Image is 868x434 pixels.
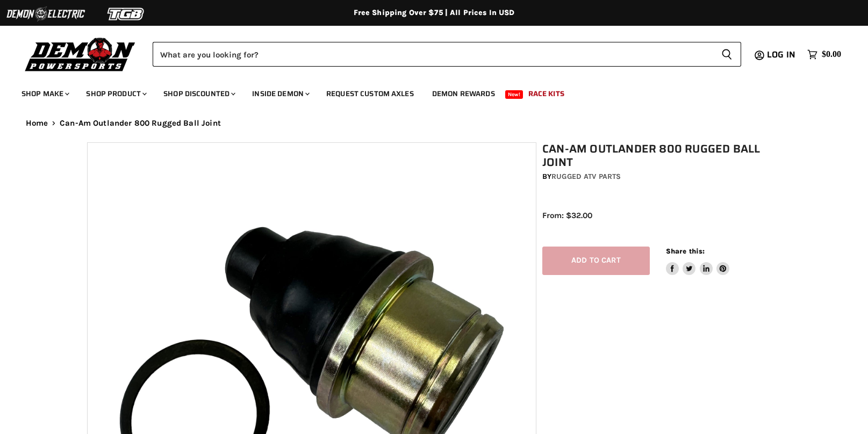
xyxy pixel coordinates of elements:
img: Demon Electric Logo 2 [5,4,86,24]
img: TGB Logo 2 [86,4,167,24]
span: Can-Am Outlander 800 Rugged Ball Joint [60,119,221,128]
span: $0.00 [822,49,841,60]
a: Shop Make [13,83,76,105]
a: Rugged ATV Parts [551,172,621,181]
a: Log in [762,50,802,60]
h1: Can-Am Outlander 800 Rugged Ball Joint [542,142,787,169]
aside: Share this: [666,247,730,275]
a: Shop Product [78,83,153,105]
a: Demon Rewards [424,83,503,105]
nav: Breadcrumbs [4,119,864,128]
a: Shop Discounted [155,83,242,105]
img: Demon Powersports [21,35,139,73]
a: Inside Demon [244,83,316,105]
a: Request Custom Axles [318,83,422,105]
span: New! [505,90,523,99]
div: by [542,171,787,183]
input: Search [153,42,713,67]
ul: Main menu [13,78,838,105]
span: Log in [767,48,795,61]
a: Race Kits [520,83,572,105]
form: Product [153,42,741,67]
a: Home [26,119,48,128]
button: Search [713,42,741,67]
span: Share this: [666,247,705,255]
span: From: $32.00 [542,211,592,220]
a: $0.00 [802,47,847,62]
div: Free Shipping Over $75 | All Prices In USD [4,8,864,18]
